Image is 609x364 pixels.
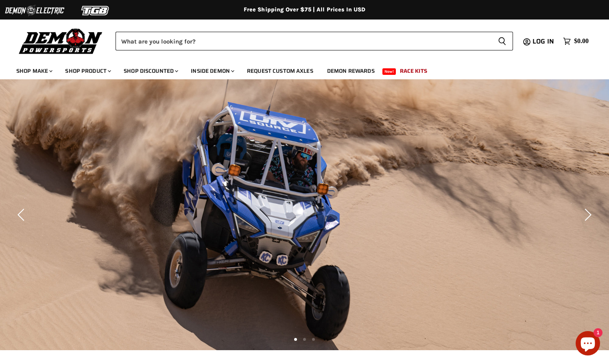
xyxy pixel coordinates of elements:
li: Page dot 1 [294,338,297,341]
a: Shop Product [59,63,116,79]
a: Shop Discounted [118,63,183,79]
form: Product [116,32,513,50]
a: $0.00 [559,35,593,47]
button: Search [491,32,513,50]
img: TGB Logo 2 [65,3,126,18]
a: Shop Make [10,63,57,79]
a: Request Custom Axles [241,63,319,79]
span: New! [382,68,396,75]
inbox-online-store-chat: Shopify online store chat [573,331,602,357]
ul: Main menu [10,59,587,79]
img: Demon Electric Logo 2 [4,3,65,18]
button: Next [578,207,595,223]
a: Race Kits [394,63,433,79]
span: $0.00 [574,37,589,45]
a: Demon Rewards [321,63,381,79]
a: Inside Demon [185,63,239,79]
span: Log in [533,36,554,46]
img: Demon Powersports [16,26,105,55]
input: Search [116,32,491,50]
button: Previous [14,207,31,223]
li: Page dot 2 [303,338,306,341]
a: Log in [529,38,559,45]
li: Page dot 3 [312,338,315,341]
